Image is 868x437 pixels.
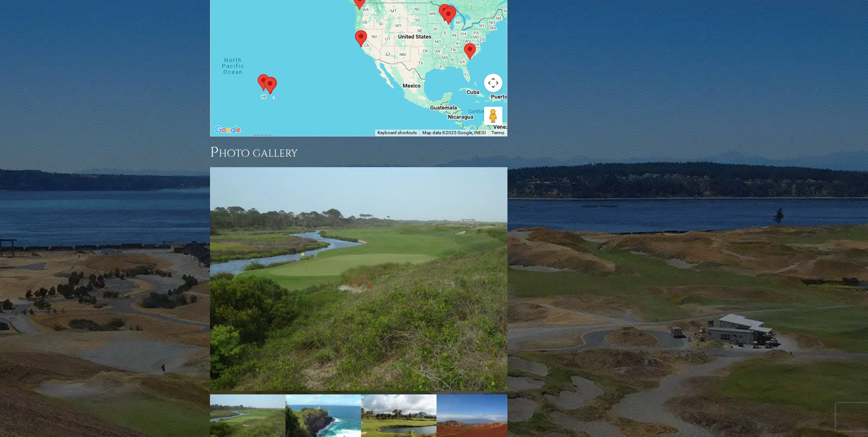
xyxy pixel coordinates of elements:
[213,124,243,136] a: Open this area in Google Maps (opens a new window)
[210,143,507,162] h3: Photo Gallery
[491,130,504,135] a: Terms (opens in new tab)
[484,74,502,92] button: Map camera controls
[422,130,486,135] span: Map data ©2025 Google, INEGI
[213,124,243,136] img: Google
[377,130,417,136] button: Keyboard shortcuts
[484,107,502,125] button: Drag Pegman onto the map to open Street View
